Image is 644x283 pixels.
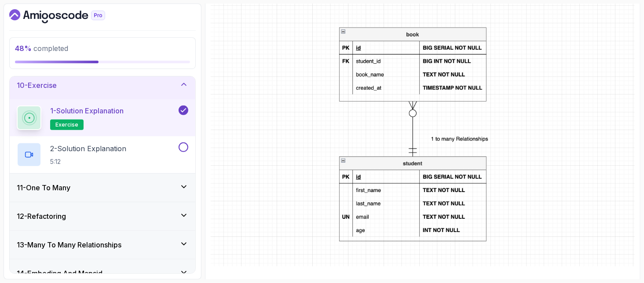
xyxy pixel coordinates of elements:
span: completed [15,44,68,53]
p: 2 - Solution Explanation [50,143,126,154]
h3: 11 - One To Many [17,182,70,193]
p: 1 - Solution Explanation [50,105,124,116]
button: 12-Refactoring [10,202,195,230]
a: Dashboard [9,9,125,23]
button: 13-Many To Many Relationships [10,231,195,259]
p: 5:12 [50,157,126,166]
span: 48 % [15,44,32,53]
button: 1-Solution Explanationexercise [17,105,188,130]
span: exercise [55,121,78,128]
h3: 12 - Refactoring [17,211,66,221]
h3: 13 - Many To Many Relationships [17,239,121,250]
button: 2-Solution Explanation5:12 [17,142,188,167]
h3: 14 - Embeding And Mapsid [17,268,102,279]
button: 10-Exercise [10,71,195,99]
h3: 10 - Exercise [17,80,57,91]
button: 11-One To Many [10,174,195,202]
